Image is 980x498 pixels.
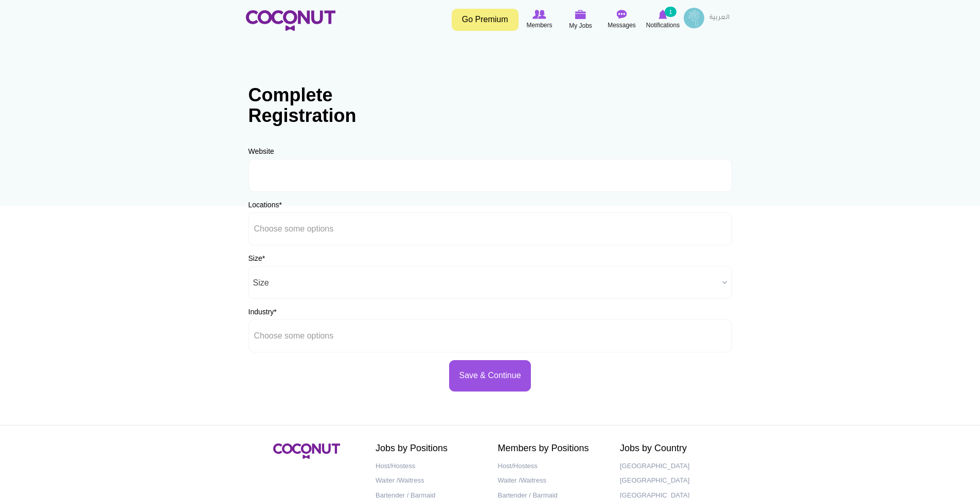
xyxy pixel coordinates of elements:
[498,473,605,488] a: Waiter /Waitress
[608,20,636,30] span: Messages
[248,85,377,126] h1: Complete Registration
[452,9,519,31] a: Go Premium
[620,443,727,454] h2: Jobs by Country
[704,8,735,28] a: العربية
[560,8,601,32] a: My Jobs My Jobs
[273,443,340,459] img: Coconut
[376,459,483,474] a: Host/Hostess
[246,10,335,31] img: Home
[620,473,727,488] a: [GEOGRAPHIC_DATA]
[519,8,560,31] a: Browse Members Members
[376,473,483,488] a: Waiter /Waitress
[248,146,274,156] label: Website
[601,8,643,31] a: Messages Messages
[665,7,676,17] small: 1
[620,459,727,474] a: [GEOGRAPHIC_DATA]
[643,8,684,31] a: Notifications Notifications 1
[526,20,552,30] span: Members
[376,443,483,454] h2: Jobs by Positions
[532,10,546,19] img: Browse Members
[262,254,265,262] span: This field is required.
[498,443,605,454] h2: Members by Positions
[569,21,592,31] span: My Jobs
[449,360,530,392] button: Save & Continue
[253,266,718,299] span: Size
[498,459,605,474] a: Host/Hostess
[248,307,277,317] label: Industry
[617,10,627,19] img: Messages
[575,10,586,19] img: My Jobs
[274,308,276,316] span: This field is required.
[248,253,265,263] label: Size
[646,20,680,30] span: Notifications
[248,200,282,210] label: Locations
[658,10,667,19] img: Notifications
[279,201,281,209] span: This field is required.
